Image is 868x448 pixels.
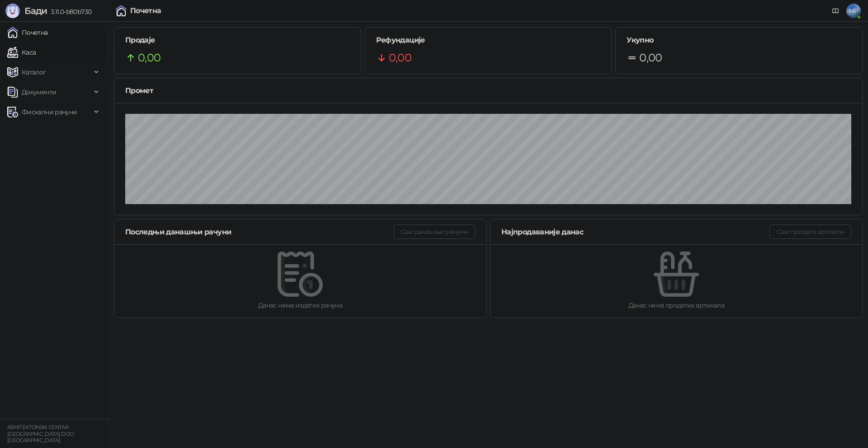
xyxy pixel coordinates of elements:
[394,224,475,239] button: Сви данашњи рачуни
[125,85,851,96] div: Промет
[828,4,843,18] a: Документација
[138,49,160,66] span: 0,00
[769,224,851,239] button: Сви продати артикли
[7,23,48,42] a: Почетна
[125,226,394,238] div: Последњи данашњи рачуни
[22,103,77,121] span: Фискални рачуни
[47,8,91,16] span: 3.11.0-b80b730
[7,424,74,443] small: ARHITEKTONSKI CENTAR [GEOGRAPHIC_DATA] DOO [GEOGRAPHIC_DATA]
[627,35,851,46] h5: Укупно
[5,4,20,18] img: Logo
[846,4,861,18] span: MP
[129,300,472,310] div: Данас нема издатих рачуна
[130,7,161,14] div: Почетна
[22,83,56,101] span: Документи
[501,226,769,238] div: Најпродаваније данас
[389,49,411,66] span: 0,00
[639,49,662,66] span: 0,00
[24,5,47,16] span: Бади
[376,35,601,46] h5: Рефундације
[125,35,350,46] h5: Продаје
[505,300,848,310] div: Данас нема продатих артикала
[22,63,46,81] span: Каталог
[7,43,36,61] a: Каса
